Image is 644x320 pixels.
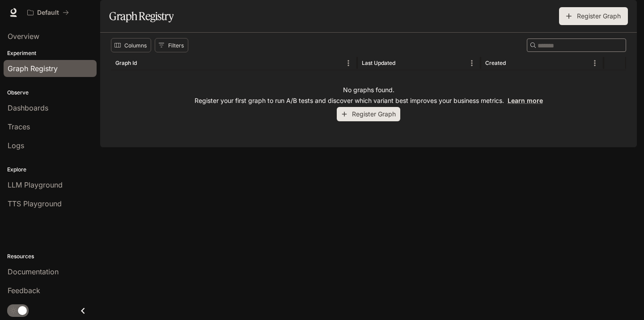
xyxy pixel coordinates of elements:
[337,107,400,122] button: Register Graph
[23,4,73,21] button: All workspaces
[138,56,151,70] button: Sort
[111,38,151,52] button: Select columns
[343,85,394,94] p: No graphs found.
[155,38,188,52] button: Show filters
[485,60,506,66] div: Created
[508,97,543,104] a: Learn more
[109,7,174,25] h1: Graph Registry
[527,38,626,52] div: Search
[559,7,628,25] button: Register Graph
[195,96,543,105] p: Register your first graph to run A/B tests and discover which variant best improves your business...
[507,56,520,70] button: Sort
[396,56,410,70] button: Sort
[37,9,59,17] p: Default
[588,56,602,70] button: Menu
[465,56,479,70] button: Menu
[362,60,395,66] div: Last Updated
[115,60,137,66] div: Graph Id
[342,56,355,70] button: Menu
